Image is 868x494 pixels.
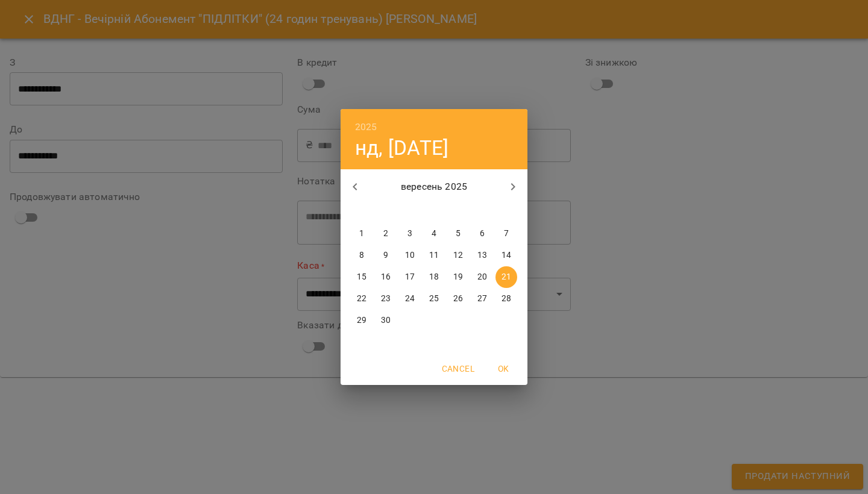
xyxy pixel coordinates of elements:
p: 20 [477,271,487,283]
p: 17 [405,271,415,283]
p: 25 [429,293,439,305]
button: 16 [375,266,397,288]
button: 13 [471,245,493,266]
p: 19 [453,271,463,283]
button: 19 [447,266,469,288]
span: вт [375,205,397,217]
p: 6 [480,228,485,240]
button: нд, [DATE] [355,136,448,160]
button: 24 [399,288,421,310]
button: 26 [447,288,469,310]
p: 30 [381,314,391,327]
p: 11 [429,249,439,261]
button: 2 [375,223,397,245]
p: 9 [383,249,388,261]
button: 23 [375,288,397,310]
button: 7 [495,223,517,245]
p: 27 [477,293,487,305]
p: 28 [502,293,511,305]
p: 1 [359,228,364,240]
p: 16 [381,271,391,283]
p: 13 [477,249,487,261]
p: 29 [357,314,366,327]
button: 15 [351,266,373,288]
p: 12 [453,249,463,261]
button: 12 [447,245,469,266]
p: 4 [432,228,436,240]
button: Cancel [437,358,479,380]
p: 26 [453,293,463,305]
p: 18 [429,271,439,283]
button: 8 [351,245,373,266]
button: OK [484,358,523,380]
span: пт [447,205,469,217]
button: 27 [471,288,493,310]
p: 10 [405,249,415,261]
span: ср [399,205,421,217]
span: чт [423,205,445,217]
span: Cancel [442,361,474,376]
p: 7 [504,228,509,240]
button: 4 [423,223,445,245]
p: 2 [383,228,388,240]
button: 11 [423,245,445,266]
button: 28 [495,288,517,310]
p: 5 [456,228,461,240]
span: OK [489,361,518,376]
p: 24 [405,293,415,305]
button: 17 [399,266,421,288]
p: 15 [357,271,366,283]
span: пн [351,205,373,217]
button: 10 [399,245,421,266]
button: 25 [423,288,445,310]
button: 18 [423,266,445,288]
p: вересень 2025 [370,180,499,194]
p: 14 [502,249,511,261]
button: 21 [495,266,517,288]
button: 1 [351,223,373,245]
button: 9 [375,245,397,266]
p: 22 [357,293,366,305]
button: 6 [471,223,493,245]
p: 23 [381,293,391,305]
button: 2025 [355,119,377,136]
button: 30 [375,310,397,331]
span: нд [495,205,517,217]
button: 3 [399,223,421,245]
span: сб [471,205,493,217]
button: 22 [351,288,373,310]
p: 8 [359,249,364,261]
p: 21 [502,271,511,283]
button: 20 [471,266,493,288]
button: 14 [495,245,517,266]
button: 29 [351,310,373,331]
button: 5 [447,223,469,245]
p: 3 [407,228,412,240]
